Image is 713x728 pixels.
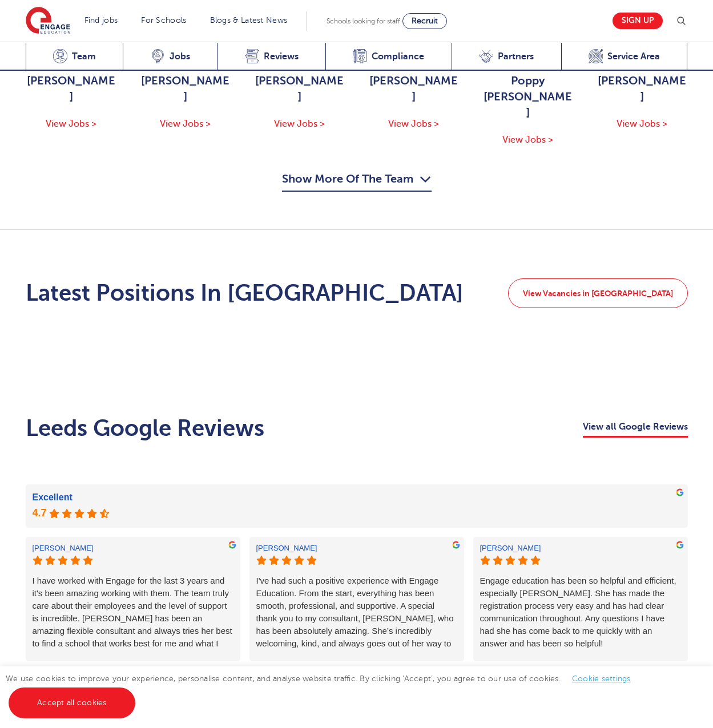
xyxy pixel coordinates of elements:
[33,491,681,504] div: Excellent
[282,170,432,192] button: Show More Of The Team
[607,51,660,62] span: Service Area
[597,73,688,105] span: [PERSON_NAME]
[412,17,438,25] span: Recruit
[256,544,317,553] div: [PERSON_NAME]
[33,544,94,553] div: [PERSON_NAME]
[254,73,345,105] span: [PERSON_NAME]
[33,575,233,650] div: I have worked with Engage for the last 3 years and it's been amazing working with them. The team ...
[210,16,288,25] a: Blogs & Latest News
[480,575,681,650] div: Engage education has been so helpful and efficient, especially [PERSON_NAME]. She has made the re...
[123,43,217,71] a: Jobs
[26,415,264,442] h2: Leeds Google Reviews
[26,73,117,105] span: [PERSON_NAME]
[480,544,541,553] div: [PERSON_NAME]
[561,43,688,71] a: Service Area
[217,43,325,71] a: Reviews
[583,419,688,438] a: View all Google Reviews
[572,674,631,683] a: Cookie settings
[264,51,299,62] span: Reviews
[327,17,400,25] span: Schools looking for staff
[170,51,190,62] span: Jobs
[498,51,534,62] span: Partners
[26,280,464,307] h2: Latest Positions In [GEOGRAPHIC_DATA]
[482,73,574,121] span: Poppy [PERSON_NAME]
[26,43,123,71] a: Team
[72,51,96,62] span: Team
[160,119,211,129] span: View Jobs >
[274,119,325,129] span: View Jobs >
[6,674,642,707] span: We use cookies to improve your experience, personalise content, and analyse website traffic. By c...
[368,73,460,105] span: [PERSON_NAME]
[508,278,688,308] a: View Vacancies in [GEOGRAPHIC_DATA]
[372,51,424,62] span: Compliance
[141,16,186,25] a: For Schools
[46,119,96,129] span: View Jobs >
[9,687,135,718] a: Accept all cookies
[502,135,553,145] span: View Jobs >
[26,7,70,35] img: Engage Education
[613,13,663,29] a: Sign up
[140,73,231,105] span: [PERSON_NAME]
[84,16,118,25] a: Find jobs
[324,661,389,681] a: More reviews
[256,575,457,650] div: I've had such a positive experience with Engage Education. From the start, everything has been sm...
[617,119,667,129] span: View Jobs >
[402,13,447,29] a: Recruit
[452,43,561,71] a: Partners
[388,119,439,129] span: View Jobs >
[325,43,452,71] a: Compliance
